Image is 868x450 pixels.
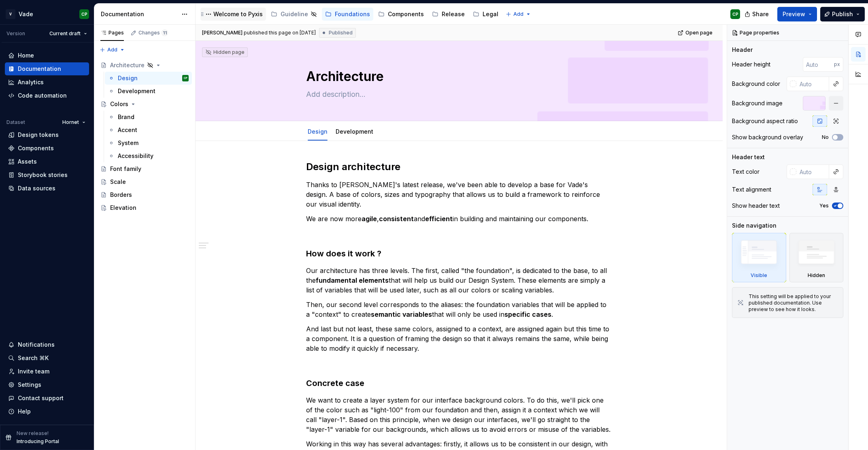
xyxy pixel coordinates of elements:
[308,128,328,135] a: Design
[18,158,37,166] div: Assets
[335,10,370,18] div: Foundations
[5,365,89,378] a: Invite team
[97,162,192,175] a: Font family
[118,139,138,147] div: System
[732,233,786,282] div: Visible
[97,59,192,72] a: Architecture
[732,80,780,88] div: Background color
[503,9,534,20] button: Add
[329,30,353,36] span: Published
[304,67,611,86] textarea: Architecture
[5,128,89,141] a: Design tokens
[110,204,136,212] div: Elevation
[105,149,192,162] a: Accessibility
[740,7,774,21] button: Share
[17,430,49,437] p: New release!
[732,60,770,68] div: Header height
[5,49,89,62] a: Home
[81,11,87,17] div: CP
[18,354,49,362] div: Search ⌘K
[5,378,89,391] a: Settings
[110,165,141,173] div: Font family
[685,30,713,36] span: Open page
[18,92,67,100] div: Code automation
[138,30,168,36] div: Changes
[483,10,498,18] div: Legal
[49,30,81,37] span: Current draft
[2,5,92,23] button: VVadeCP
[268,8,320,21] a: Guideline
[304,123,331,140] div: Design
[820,7,865,21] button: Publish
[5,405,89,418] button: Help
[425,215,453,223] strong: efficient
[732,222,777,230] div: Side navigation
[105,136,192,149] a: System
[306,214,612,224] p: We are now more , and in building and maintaining our components.
[822,134,829,141] label: No
[18,184,55,192] div: Data sources
[18,131,59,139] div: Design tokens
[100,30,124,36] div: Pages
[504,310,551,318] strong: specific cases
[803,57,834,72] input: Auto
[46,28,91,39] button: Current draft
[362,215,377,223] strong: agile
[105,124,192,136] a: Accent
[200,8,266,21] a: Welcome to Pyxis
[118,152,153,160] div: Accessibility
[97,59,192,214] div: Page tree
[18,407,31,416] div: Help
[732,168,759,176] div: Text color
[732,202,780,210] div: Show header text
[832,10,853,18] span: Publish
[118,74,138,82] div: Design
[18,51,34,60] div: Home
[107,47,117,53] span: Add
[5,182,89,195] a: Data sources
[18,341,55,349] div: Notifications
[5,352,89,365] button: Search ⌘K
[6,30,25,37] div: Version
[18,367,49,375] div: Invite team
[59,117,89,128] button: Hornet
[5,338,89,351] button: Notifications
[783,10,805,18] span: Preview
[18,78,44,86] div: Analytics
[819,203,829,209] label: Yes
[18,171,68,179] div: Storybook stories
[110,178,126,186] div: Scale
[205,49,245,55] div: Hidden page
[213,10,263,18] div: Welcome to Pyxis
[18,394,64,402] div: Contact support
[5,168,89,181] a: Storybook stories
[752,10,769,18] span: Share
[62,119,79,126] span: Hornet
[777,7,817,21] button: Preview
[244,30,316,36] div: published this page on [DATE]
[281,10,308,18] div: Guideline
[388,10,424,18] div: Components
[18,381,41,389] div: Settings
[808,272,825,279] div: Hidden
[5,155,89,168] a: Assets
[118,113,134,121] div: Brand
[18,65,61,73] div: Documentation
[371,310,432,318] strong: semantic variables
[332,123,377,140] div: Development
[105,72,192,85] a: DesignCP
[732,153,765,161] div: Header text
[322,8,373,21] a: Foundations
[429,8,468,21] a: Release
[751,272,767,279] div: Visible
[110,61,145,69] div: Architecture
[97,201,192,214] a: Elevation
[6,119,25,126] div: Dataset
[97,175,192,188] a: Scale
[97,44,128,55] button: Add
[379,215,414,223] strong: consistent
[6,9,15,19] div: V
[732,133,803,141] div: Show background overlay
[97,98,192,111] a: Colors
[306,248,612,259] h3: How does it work ?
